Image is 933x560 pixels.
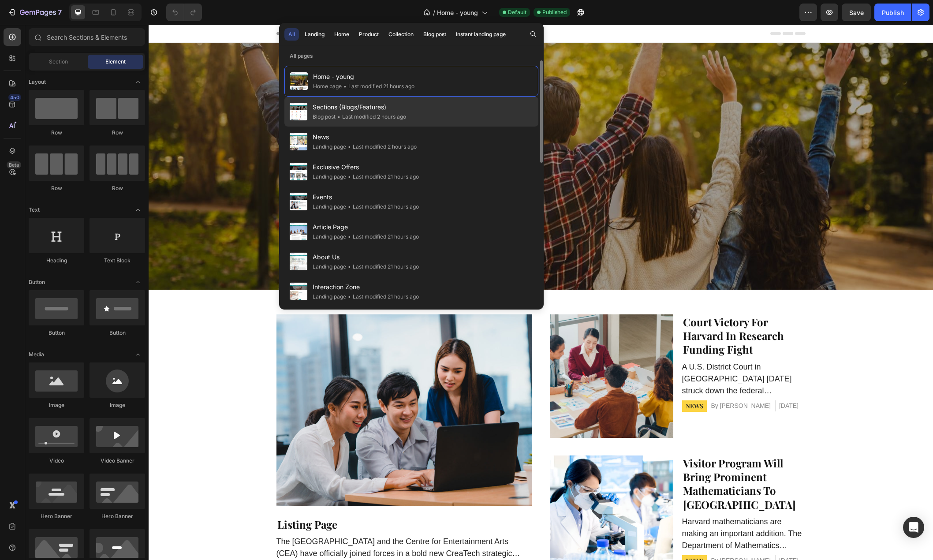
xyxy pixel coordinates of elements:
span: Home - young [437,8,478,17]
button: Blog post [419,28,450,41]
div: All [288,30,295,38]
p: The and the have officially joined forces in a bold new CreaTech strategic partnership, uniting o... [128,511,384,535]
button: Instant landing page [452,28,510,41]
span: Toggle open [131,203,145,217]
p: NEWS [537,532,555,540]
div: Undo/Redo [166,4,202,21]
div: Row [90,184,145,192]
p: a favorable reception [171,124,267,134]
span: Default [508,8,526,16]
span: / [433,8,435,17]
h2: listing page [128,492,384,508]
div: Home [334,30,349,38]
iframe: Design area [149,25,933,560]
div: Button [29,329,84,337]
div: Instant landing page [456,30,506,38]
div: Landing page [313,292,346,301]
div: Beta [7,161,21,168]
div: Last modified 21 hours ago [346,172,419,181]
p: Harvard mathematicians are making an important addition. The Department of Mathematics launched t... [534,491,657,527]
span: Toggle open [131,75,145,89]
h2: court victory for harvard in research funding fight [534,290,657,333]
p: A U.S. District Court in [GEOGRAPHIC_DATA] [DATE] struck down the federal government’s cancellati... [534,336,657,372]
div: Home page [313,82,342,91]
div: Blog post [423,30,446,38]
span: Home - young [313,71,414,82]
span: Element [105,58,126,66]
span: • [348,203,351,210]
div: Last modified 21 hours ago [346,232,419,241]
span: • [348,293,351,300]
div: Video Banner [90,457,145,465]
div: Last modified 21 hours ago [346,262,419,271]
span: Toggle open [131,347,145,362]
div: [DATE] [631,377,650,386]
div: Row [90,129,145,137]
span: About Us [313,252,419,262]
button: All [284,28,299,41]
div: Publish [882,8,904,17]
img: Alt image [128,290,384,482]
b: [GEOGRAPHIC_DATA] [144,512,226,521]
div: Row [29,129,84,137]
span: Section [49,58,68,66]
button: 7 [4,4,66,21]
p: We are firm believers that comfort equals confidence. [131,179,654,190]
div: Image [29,401,84,409]
span: • [337,113,340,120]
div: Blog post [313,112,336,121]
div: Text Block [90,257,145,265]
div: Hero Banner [29,512,84,520]
button: Home [330,28,353,41]
div: Landing [305,30,325,38]
span: Article Page [313,222,419,232]
span: • [348,233,351,240]
input: Search Sections & Elements [29,28,145,46]
div: Landing page [313,262,346,271]
span: Events [313,192,419,202]
span: Interaction Zone [313,282,419,292]
span: Button [29,278,45,286]
div: By [PERSON_NAME] [562,530,623,541]
p: All pages [279,52,544,60]
span: News [313,132,417,142]
div: Last modified 2 hours ago [336,112,406,121]
span: Text [29,206,40,214]
div: Product [359,30,379,38]
div: Landing page [313,142,346,151]
div: Row [29,184,84,192]
div: Last modified 2 hours ago [346,142,417,151]
span: • [343,83,347,90]
span: • [348,173,351,180]
span: Exclusive Offers [313,162,419,172]
span: • [348,143,351,150]
div: Heading [29,257,84,265]
div: Landing page [313,232,346,241]
a: visitor program will bring prominent mathematicians to [GEOGRAPHIC_DATA] [534,431,657,488]
div: Button [90,329,145,337]
p: NEWS [537,377,555,385]
div: Last modified 21 hours ago [342,82,414,91]
div: [DATE] [631,531,650,541]
div: By [PERSON_NAME] [562,376,623,387]
button: <p>REGISTER</p> [130,202,253,230]
button: Landing [301,28,328,41]
button: <p>NEWS</p> [534,530,558,542]
span: Save [849,9,864,16]
span: Sections (Blogs/Features) [313,102,406,112]
button: Product [355,28,383,41]
div: Last modified 21 hours ago [346,202,419,211]
div: Image [90,401,145,409]
strong: WELCOME HOME [131,138,345,172]
div: Landing page [313,172,346,181]
p: 7 [58,7,62,18]
div: 450 [8,94,21,101]
span: Media [29,351,44,358]
span: Toggle open [131,275,145,289]
span: Layout [29,78,46,86]
span: • [348,263,351,270]
div: Collection [388,30,414,38]
button: Collection [384,28,418,41]
button: Save [842,4,871,21]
